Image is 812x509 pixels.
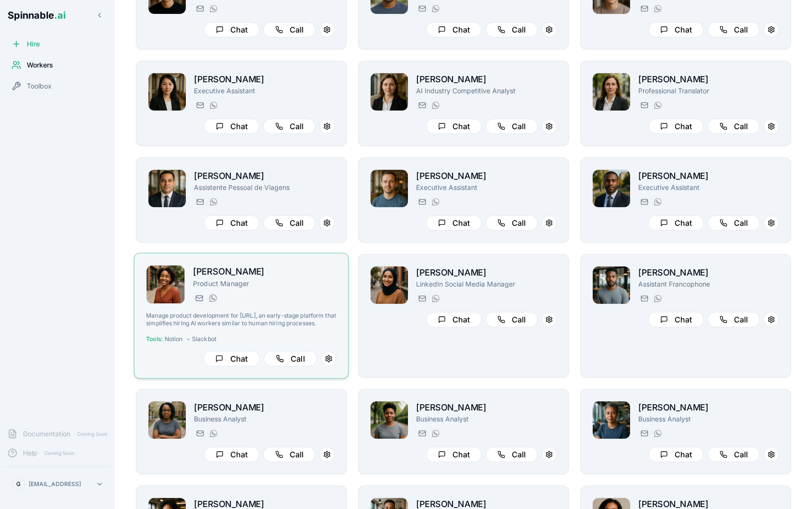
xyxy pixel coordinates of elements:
[654,295,662,302] img: WhatsApp
[654,198,662,206] img: WhatsApp
[371,266,408,304] img: Elena Patterson
[652,196,663,208] button: WhatsApp
[708,447,760,462] button: Call
[638,293,650,304] button: Send email to maxime.dubois@getspinnable.ai
[652,3,663,14] button: WhatsApp
[263,22,316,37] button: Call
[204,215,259,231] button: Chat
[27,39,40,49] span: Hire
[27,60,53,70] span: Workers
[203,351,259,366] button: Chat
[193,265,337,279] h2: [PERSON_NAME]
[264,351,317,366] button: Call
[429,100,441,111] button: WhatsApp
[416,279,557,289] p: LinkedIn Social Media Manager
[210,198,217,206] img: WhatsApp
[207,3,219,14] button: WhatsApp
[187,335,190,343] span: •
[204,119,259,134] button: Chat
[207,428,219,439] button: WhatsApp
[429,3,441,14] button: WhatsApp
[194,196,205,208] button: Send email to lucas.silva@getspinnable.ai
[148,170,186,207] img: Dominic Singh
[263,447,316,462] button: Call
[485,447,538,462] button: Call
[638,100,650,111] button: Send email to lucy.young@getspinnable.ai
[638,196,650,208] button: Send email to deandre.johnson@getspinnable.ai
[708,215,760,231] button: Call
[147,266,185,304] img: Taylor Mitchell
[485,312,538,327] button: Call
[210,5,217,12] img: WhatsApp
[194,169,335,183] h2: [PERSON_NAME]
[426,22,482,37] button: Chat
[638,183,779,192] p: Executive Assistant
[429,428,441,439] button: WhatsApp
[652,100,663,111] button: WhatsApp
[194,100,205,111] button: Send email to toby.moreau@getspinnable.ai
[708,119,760,134] button: Call
[416,414,557,424] p: Business Analyst
[416,401,557,414] h2: [PERSON_NAME]
[485,215,538,231] button: Call
[194,414,335,424] p: Business Analyst
[593,266,630,304] img: Maxime Dubois
[416,293,428,304] button: Send email to elena.patterson@getspinnable.ai
[204,22,259,37] button: Chat
[148,73,186,111] img: Malia Ferreira
[23,429,70,439] span: Documentation
[193,278,337,288] p: Product Manager
[207,292,218,304] button: WhatsApp
[416,196,428,208] button: Send email to john.blackwood@getspinnable.ai
[194,428,205,439] button: Send email to isabella.martinez@getspinnable.ai
[429,293,441,304] button: WhatsApp
[638,279,779,289] p: Assistant Francophone
[263,215,316,231] button: Call
[193,292,204,304] button: Send email to taylor.mitchell@getspinnable.ai
[263,119,316,134] button: Call
[416,428,428,439] button: Send email to emily_richardson@getspinnable.ai
[593,73,630,111] img: Ingrid Gruber
[8,10,66,21] span: Spinnable
[74,430,110,439] span: Coming Soon
[426,215,482,231] button: Chat
[371,170,408,207] img: Julian Petrov
[432,5,440,12] img: WhatsApp
[416,3,428,14] button: Send email to adam.larsen@getspinnable.ai
[209,294,217,302] img: WhatsApp
[23,448,37,458] span: Help
[708,312,760,327] button: Call
[192,335,216,343] span: Slackbot
[648,447,704,462] button: Chat
[16,480,21,488] span: G
[638,428,650,439] button: Send email to isabella.reynolds@getspinnable.ai
[210,430,217,437] img: WhatsApp
[194,401,335,414] h2: [PERSON_NAME]
[593,170,630,207] img: Mateo Andersson
[146,312,337,328] p: Manage product development for [URL], an early-stage platform that simplifies hiring AI workers s...
[638,169,779,183] h2: [PERSON_NAME]
[638,73,779,86] h2: [PERSON_NAME]
[708,22,760,37] button: Call
[652,293,663,304] button: WhatsApp
[638,401,779,414] h2: [PERSON_NAME]
[432,295,440,302] img: WhatsApp
[593,401,630,439] img: Isabella Reynolds
[416,266,557,279] h2: [PERSON_NAME]
[194,3,205,14] button: Send email to duc.goto@getspinnable.ai
[654,101,662,109] img: WhatsApp
[54,10,66,21] span: .ai
[429,196,441,208] button: WhatsApp
[485,22,538,37] button: Call
[207,196,219,208] button: WhatsApp
[29,480,81,488] p: [EMAIL_ADDRESS]
[432,101,440,109] img: WhatsApp
[371,401,408,439] img: Emily Richardson
[148,401,186,439] img: Isabella Martinez
[416,183,557,192] p: Executive Assistant
[432,198,440,206] img: WhatsApp
[648,119,704,134] button: Chat
[416,169,557,183] h2: [PERSON_NAME]
[194,183,335,192] p: Assistente Pessoal de Viagens
[648,22,704,37] button: Chat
